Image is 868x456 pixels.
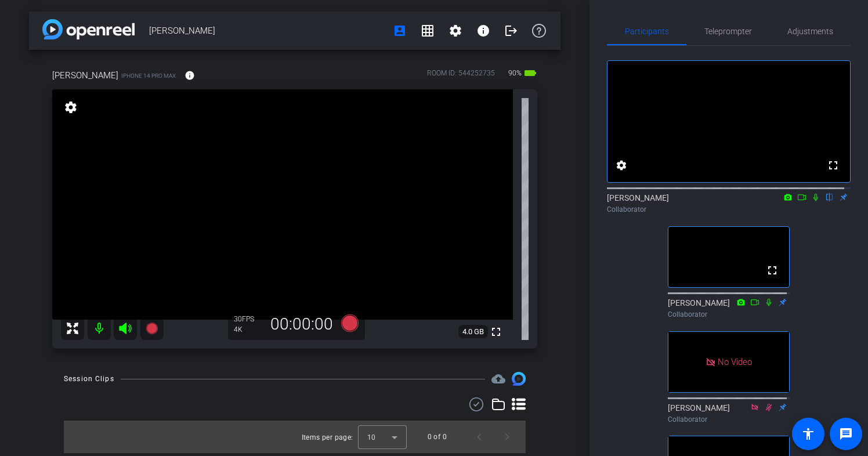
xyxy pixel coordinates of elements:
[787,27,833,35] span: Adjustments
[668,414,790,425] div: Collaborator
[64,373,114,385] div: Session Clips
[704,27,752,35] span: Teleprompter
[427,68,495,85] div: ROOM ID: 544252735
[42,19,135,39] img: app-logo
[242,315,254,323] span: FPS
[421,24,435,38] mat-icon: grid_on
[614,158,628,172] mat-icon: settings
[121,71,176,80] span: iPhone 14 Pro Max
[668,402,790,425] div: [PERSON_NAME]
[839,427,853,441] mat-icon: message
[491,372,505,386] mat-icon: cloud_upload
[801,427,815,441] mat-icon: accessibility
[149,19,386,42] span: [PERSON_NAME]
[765,263,779,277] mat-icon: fullscreen
[302,432,353,443] div: Items per page:
[504,24,518,38] mat-icon: logout
[523,66,537,80] mat-icon: battery_std
[625,27,669,35] span: Participants
[476,24,490,38] mat-icon: info
[428,431,447,443] div: 0 of 0
[668,309,790,320] div: Collaborator
[465,423,493,451] button: Previous page
[507,64,523,82] span: 90%
[458,325,488,339] span: 4.0 GB
[668,297,790,320] div: [PERSON_NAME]
[234,314,263,324] div: 30
[449,24,462,38] mat-icon: settings
[493,423,521,451] button: Next page
[263,314,341,334] div: 00:00:00
[512,372,526,386] img: Session clips
[234,325,263,334] div: 4K
[489,325,503,339] mat-icon: fullscreen
[607,204,851,215] div: Collaborator
[607,192,851,215] div: [PERSON_NAME]
[718,356,752,367] span: No Video
[826,158,840,172] mat-icon: fullscreen
[185,70,195,81] mat-icon: info
[52,69,118,82] span: [PERSON_NAME]
[393,24,407,38] mat-icon: account_box
[63,100,79,114] mat-icon: settings
[823,191,837,202] mat-icon: flip
[491,372,505,386] span: Destinations for your clips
